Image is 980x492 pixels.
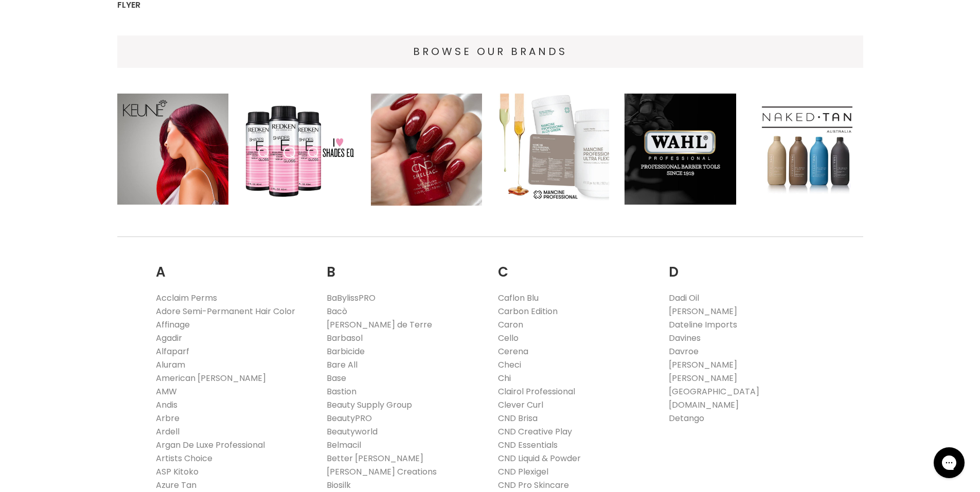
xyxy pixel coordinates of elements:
[498,372,511,384] a: Chi
[327,345,365,357] a: Barbicide
[669,412,704,424] a: Detango
[327,466,437,478] a: [PERSON_NAME] Creations
[498,426,572,438] a: CND Creative Play
[156,426,180,438] a: Ardell
[156,439,265,451] a: Argan De Luxe Professional
[327,248,483,283] h2: B
[669,372,737,384] a: [PERSON_NAME]
[327,452,423,464] a: Better [PERSON_NAME]
[498,292,539,304] a: Caflon Blu
[669,345,699,357] a: Davroe
[669,305,737,317] a: [PERSON_NAME]
[156,292,217,304] a: Acclaim Perms
[669,332,701,344] a: Davines
[498,359,521,371] a: Checi
[327,399,412,411] a: Beauty Supply Group
[498,452,581,464] a: CND Liquid & Powder
[327,305,347,317] a: Bacò
[498,479,569,491] a: CND Pro Skincare
[669,386,759,397] a: [GEOGRAPHIC_DATA]
[498,412,538,424] a: CND Brisa
[156,372,266,384] a: American [PERSON_NAME]
[156,399,177,411] a: Andis
[156,319,190,331] a: Affinage
[156,386,177,397] a: AMW
[327,332,363,344] a: Barbasol
[327,292,376,304] a: BaBylissPRO
[327,386,357,397] a: Bastion
[156,248,312,283] h2: A
[498,466,548,478] a: CND Plexigel
[929,444,970,482] iframe: Gorgias live chat messenger
[327,439,361,451] a: Belmacil
[156,466,199,478] a: ASP Kitoko
[669,319,737,331] a: Dateline Imports
[327,412,372,424] a: BeautyPRO
[498,386,575,397] a: Clairol Professional
[327,426,378,438] a: Beautyworld
[498,248,654,283] h2: C
[498,345,528,357] a: Cerena
[669,292,699,304] a: Dadi Oil
[498,305,558,317] a: Carbon Edition
[327,372,346,384] a: Base
[156,359,185,371] a: Aluram
[117,46,863,58] h4: BROWSE OUR BRANDS
[669,399,739,411] a: [DOMAIN_NAME]
[327,359,358,371] a: Bare All
[669,359,737,371] a: [PERSON_NAME]
[156,479,197,491] a: Azure Tan
[156,412,180,424] a: Arbre
[669,248,825,283] h2: D
[327,479,351,491] a: Biosilk
[498,439,558,451] a: CND Essentials
[498,332,519,344] a: Cello
[498,319,523,331] a: Caron
[327,319,432,331] a: [PERSON_NAME] de Terre
[156,332,182,344] a: Agadir
[498,399,543,411] a: Clever Curl
[156,305,295,317] a: Adore Semi-Permanent Hair Color
[156,452,212,464] a: Artists Choice
[156,345,189,357] a: Alfaparf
